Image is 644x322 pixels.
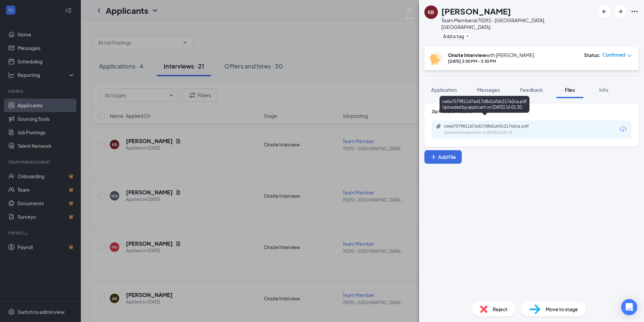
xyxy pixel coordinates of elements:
[441,17,595,30] div: Team Member at 70292 - [GEOGRAPHIC_DATA], [GEOGRAPHIC_DATA]
[440,96,529,113] div: ce6a7579811d7ad17d8d1afdc217e2ca.pdf Uploaded by applicant on [DATE] 16:01:30
[584,52,601,58] div: Status :
[546,305,578,313] span: Move to stage
[424,150,462,164] button: Add FilePlus
[598,5,610,18] button: ArrowLeftNew
[565,87,575,93] span: Files
[441,32,471,39] button: PlusAdd a tag
[436,124,441,129] svg: Paperclip
[432,109,631,114] div: Zip Recruiter Resume
[444,124,538,129] div: ce6a7579811d7ad17d8d1afdc217e2ca.pdf
[448,52,486,58] b: Onsite Interview
[600,7,608,16] svg: ArrowLeftNew
[619,125,627,133] svg: Download
[430,154,437,160] svg: Plus
[599,87,608,93] span: Info
[477,87,500,93] span: Messages
[428,9,434,16] div: KB
[436,124,545,135] a: Paperclipce6a7579811d7ad17d8d1afdc217e2ca.pdfUploaded by applicant on [DATE] 16:01:30
[444,130,545,135] div: Uploaded by applicant on [DATE] 16:01:30
[448,58,534,64] div: [DATE] 3:00 PM - 3:30 PM
[448,52,534,58] div: with [PERSON_NAME]
[520,87,543,93] span: Feedback
[441,5,511,17] h1: [PERSON_NAME]
[465,34,470,38] svg: Plus
[621,299,637,315] div: Open Intercom Messenger
[603,52,625,58] span: Confirmed
[627,53,632,58] span: down
[493,305,508,313] span: Reject
[616,7,624,16] svg: ArrowRight
[431,87,457,93] span: Application
[631,7,639,16] svg: Ellipses
[614,5,626,18] button: ArrowRight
